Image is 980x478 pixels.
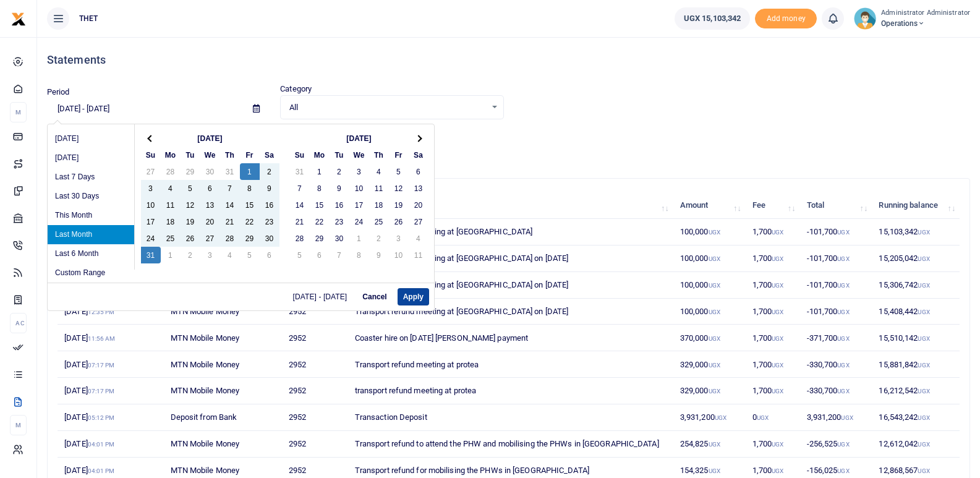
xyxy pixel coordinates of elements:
[349,197,369,213] td: 17
[290,213,310,230] td: 21
[872,431,960,458] td: 12,612,042
[709,467,720,474] small: UGX
[673,404,746,431] td: 3,931,200
[772,309,783,315] small: UGX
[398,288,429,305] button: Apply
[673,325,746,351] td: 370,000
[220,180,240,197] td: 7
[746,351,800,378] td: 1,700
[260,213,279,230] td: 23
[772,467,783,474] small: UGX
[11,12,26,27] img: logo-small
[872,351,960,378] td: 15,881,842
[290,147,310,163] th: Su
[48,263,134,283] li: Custom Range
[58,404,163,431] td: [DATE]
[918,255,929,262] small: UGX
[799,219,872,245] td: -101,700
[200,213,220,230] td: 20
[220,147,240,163] th: Th
[240,147,260,163] th: Fr
[330,230,349,247] td: 30
[163,325,281,351] td: MTN Mobile Money
[357,288,392,305] button: Cancel
[755,9,817,29] span: Add money
[282,431,348,458] td: 2952
[349,213,369,230] td: 24
[709,255,720,262] small: UGX
[310,197,330,213] td: 15
[330,147,349,163] th: Tu
[772,229,783,236] small: UGX
[74,13,103,24] span: THET
[163,299,281,325] td: MTN Mobile Money
[349,230,369,247] td: 1
[161,180,181,197] td: 4
[348,299,673,325] td: Transport refund meeting at [GEOGRAPHIC_DATA] on [DATE]
[715,414,726,421] small: UGX
[220,213,240,230] td: 21
[709,388,720,395] small: UGX
[310,130,409,147] th: [DATE]
[799,192,872,219] th: Total: activate to sort column ascending
[47,134,970,147] p: Download
[918,282,929,289] small: UGX
[755,13,817,22] a: Add money
[348,404,673,431] td: Transaction Deposit
[220,197,240,213] td: 14
[746,404,800,431] td: 0
[837,467,849,474] small: UGX
[837,388,849,395] small: UGX
[58,431,163,458] td: [DATE]
[310,147,330,163] th: Mo
[48,187,134,206] li: Last 30 Days
[799,431,872,458] td: -256,525
[161,213,181,230] td: 18
[260,147,279,163] th: Sa
[240,230,260,247] td: 29
[881,18,970,29] span: Operations
[161,130,260,147] th: [DATE]
[330,247,349,263] td: 7
[872,192,960,219] th: Running balance: activate to sort column ascending
[746,192,800,219] th: Fee: activate to sort column ascending
[409,230,428,247] td: 4
[799,351,872,378] td: -330,700
[200,197,220,213] td: 13
[709,282,720,289] small: UGX
[389,163,409,180] td: 5
[772,335,783,342] small: UGX
[673,299,746,325] td: 100,000
[837,282,849,289] small: UGX
[181,163,200,180] td: 29
[755,9,817,29] li: Toup your wallet
[918,467,929,474] small: UGX
[918,388,929,395] small: UGX
[48,244,134,263] li: Last 6 Month
[48,225,134,244] li: Last Month
[200,180,220,197] td: 6
[799,299,872,325] td: -101,700
[10,313,27,333] li: Ac
[200,230,220,247] td: 27
[290,180,310,197] td: 7
[757,414,769,421] small: UGX
[58,325,163,351] td: [DATE]
[837,441,849,448] small: UGX
[330,213,349,230] td: 23
[918,229,929,236] small: UGX
[369,147,389,163] th: Th
[260,197,279,213] td: 16
[330,197,349,213] td: 16
[799,245,872,272] td: -101,700
[872,272,960,299] td: 15,306,742
[673,431,746,458] td: 254,825
[10,415,27,435] li: M
[389,147,409,163] th: Fr
[141,163,161,180] td: 27
[349,247,369,263] td: 8
[709,441,720,448] small: UGX
[772,282,783,289] small: UGX
[854,7,970,30] a: profile-user Administrator Administrator Operations
[141,147,161,163] th: Su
